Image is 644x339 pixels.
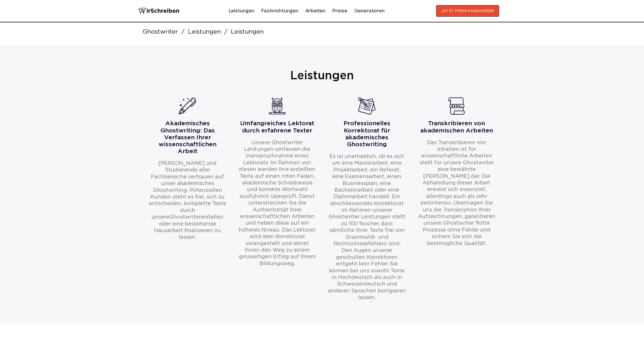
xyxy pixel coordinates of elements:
[417,111,496,247] a: Transkribieren von akademischen Arbeiten Das Transkribieren von Inhalten ist für wissenschaftlich...
[328,111,406,301] a: Professionelles Korrektorat für akademisches Ghostwriting Es ist unerheblich, ob es sich um eine ...
[448,97,465,115] img: Transkribieren
[188,29,229,34] a: Leistungen
[238,140,316,267] div: Unsere Ghostwriter Leistungen umfassen die Inanspruchnahme eines Lektorats. Im Rahmen von diesen ...
[179,97,196,115] img: Schreiben der Arbeit
[305,6,325,16] a: Arbeiten
[231,29,266,34] span: Leistungen
[261,6,298,16] a: Fachrichtungen
[358,97,375,115] img: Korrektorat
[354,6,385,16] a: Generatoren
[417,140,496,247] div: Das Transkribieren von Inhalten ist für wissenschaftliche Arbeiten stellt für unsere Ghostwriter ...
[143,29,187,34] a: Ghostwriter
[269,97,286,115] img: Lektorat
[169,215,201,219] a: Ghostwriter
[143,69,501,83] h2: Leistungen
[238,111,316,267] a: Umfangreiches Lektorat durch erfahrene Texter Unsere Ghostwriter Leistungen umfassen die Inanspru...
[149,161,226,219] a: [PERSON_NAME] und Studierende aller Fachbereiche vertrauen auf unser akademisches Ghostwriting. P...
[436,5,499,17] button: JETZT PREIS KALKULIEREN
[328,153,406,301] div: Es ist unerheblich, ob es sich um eine Masterarbeit, eine Projektarbeit, ein Referat, eine Examen...
[238,120,316,134] div: Umfangreiches Lektorat durch erfahrene Texter
[229,6,254,16] a: Leistungen
[148,120,227,155] div: Akademisches Ghostwriting: Das Verfassen Ihrer wissenschaftlichen Arbeit
[332,8,347,14] a: Preise
[148,111,227,155] a: Akademisches Ghostwriting: Das Verfassen Ihrer wissenschaftlichen Arbeit
[148,160,227,241] div: erstellen oder eine bestehende Hausarbeit finalisieren zu lassen.
[417,120,496,134] div: Transkribieren von akademischen Arbeiten
[328,120,406,148] div: Professionelles Korrektorat für akademisches Ghostwriting
[138,5,179,17] img: logo wirschreiben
